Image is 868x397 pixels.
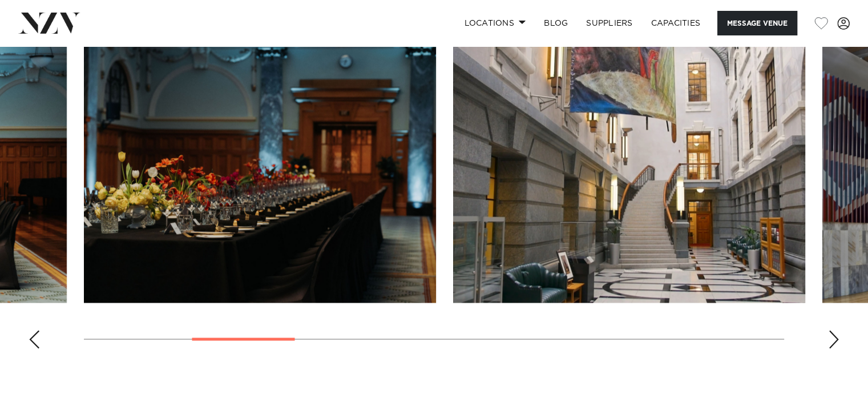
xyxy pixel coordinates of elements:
[18,13,80,33] img: nzv-logo.png
[453,44,805,303] swiper-slide: 4 / 13
[642,11,710,35] a: Capacities
[84,44,436,303] swiper-slide: 3 / 13
[535,11,577,35] a: BLOG
[717,11,797,35] button: Message Venue
[455,11,535,35] a: Locations
[577,11,641,35] a: SUPPLIERS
